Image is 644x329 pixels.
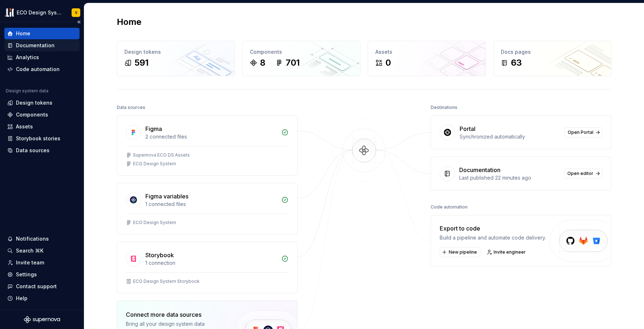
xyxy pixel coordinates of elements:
[16,271,37,278] div: Settings
[368,41,486,76] a: Assets0
[145,192,188,201] div: Figma variables
[568,130,593,135] span: Open Portal
[16,295,27,302] div: Help
[16,54,39,61] div: Analytics
[511,57,522,69] div: 63
[117,41,235,76] a: Design tokens591
[133,152,190,158] div: Supernova ECO DS Assets
[133,220,176,225] div: ECO Design System
[4,133,80,144] a: Storybook stories
[4,97,80,109] a: Design tokens
[385,57,391,69] div: 0
[242,41,361,76] a: Components8701
[286,57,300,69] div: 701
[460,124,475,133] div: Portal
[260,57,265,69] div: 8
[16,259,44,266] div: Invite team
[4,293,80,304] button: Help
[449,249,477,255] span: New pipeline
[16,247,43,254] div: Search ⌘K
[16,235,49,242] div: Notifications
[4,269,80,280] a: Settings
[4,257,80,268] a: Invite team
[6,88,48,94] div: Design system data
[126,310,223,319] div: Connect more data sources
[16,66,60,73] div: Code automation
[375,48,478,56] div: Assets
[494,249,526,255] span: Invite engineer
[117,183,298,234] a: Figma variables1 connected filesECO Design System
[564,168,602,179] a: Open editor
[133,161,176,167] div: ECO Design System
[1,5,82,20] button: ECO Design SystemV
[485,247,529,257] a: Invite engineer
[431,202,468,212] div: Code automation
[145,201,277,208] div: 1 connected files
[145,124,162,133] div: Figma
[145,251,174,259] div: Storybook
[440,247,480,257] button: New pipeline
[117,102,145,113] div: Data sources
[459,174,560,181] div: Last published 22 minutes ago
[564,127,602,137] a: Open Portal
[135,57,149,69] div: 591
[4,245,80,256] button: Search ⌘K
[250,48,353,56] div: Components
[75,10,77,16] div: V
[440,224,546,233] div: Export to code
[5,8,14,17] img: f0abbffb-d71d-4d32-b858-d34959bbcc23.png
[145,133,277,140] div: 2 connected files
[74,17,84,27] button: Collapse sidebar
[4,109,80,120] a: Components
[459,166,500,174] div: Documentation
[567,171,593,176] span: Open editor
[4,52,80,63] a: Analytics
[4,40,80,51] a: Documentation
[16,111,48,118] div: Components
[4,28,80,39] a: Home
[145,259,277,267] div: 1 connection
[460,133,560,140] div: Synchronized automatically
[501,48,604,56] div: Docs pages
[4,145,80,156] a: Data sources
[16,123,33,130] div: Assets
[4,233,80,245] button: Notifications
[431,102,457,113] div: Destinations
[16,30,30,37] div: Home
[16,42,55,49] div: Documentation
[4,63,80,75] a: Code automation
[493,41,611,76] a: Docs pages63
[16,99,52,106] div: Design tokens
[16,147,50,154] div: Data sources
[440,234,546,241] div: Build a pipeline and automate code delivery.
[117,242,298,293] a: Storybook1 connectionECO Design System Storybook
[17,9,63,16] div: ECO Design System
[4,121,80,132] a: Assets
[133,278,200,284] div: ECO Design System Storybook
[117,115,298,176] a: Figma2 connected filesSupernova ECO DS AssetsECO Design System
[124,48,227,56] div: Design tokens
[16,283,57,290] div: Contact support
[4,281,80,292] button: Contact support
[16,135,60,142] div: Storybook stories
[117,16,141,28] h2: Home
[24,316,60,323] svg: Supernova Logo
